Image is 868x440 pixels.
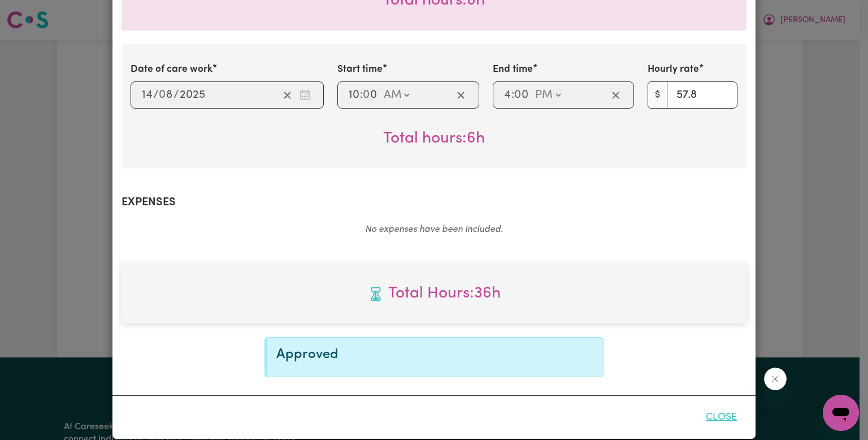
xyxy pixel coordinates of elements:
[153,89,159,101] span: /
[141,87,153,103] input: --
[360,89,363,101] span: :
[279,87,296,103] button: Clear date
[296,87,314,103] button: Enter the date of care work
[131,282,737,305] span: Total hours worked: 36 hours
[696,405,747,430] button: Close
[159,89,166,101] span: 0
[276,348,338,361] span: Approved
[365,225,503,234] em: No expenses have been included.
[173,89,179,101] span: /
[504,87,511,103] input: --
[764,368,787,390] iframe: Close message
[514,89,521,101] span: 0
[515,87,530,103] input: --
[179,87,206,103] input: ----
[348,87,360,103] input: --
[337,62,383,77] label: Start time
[648,81,667,109] span: $
[363,89,370,101] span: 0
[363,87,378,103] input: --
[121,196,747,209] h2: Expenses
[159,87,173,103] input: --
[7,8,68,17] span: Need any help?
[493,62,533,77] label: End time
[383,131,485,146] span: Total hours worked: 6 hours
[511,89,514,101] span: :
[648,62,699,77] label: Hourly rate
[131,62,212,77] label: Date of care work
[823,395,859,431] iframe: Button to launch messaging window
